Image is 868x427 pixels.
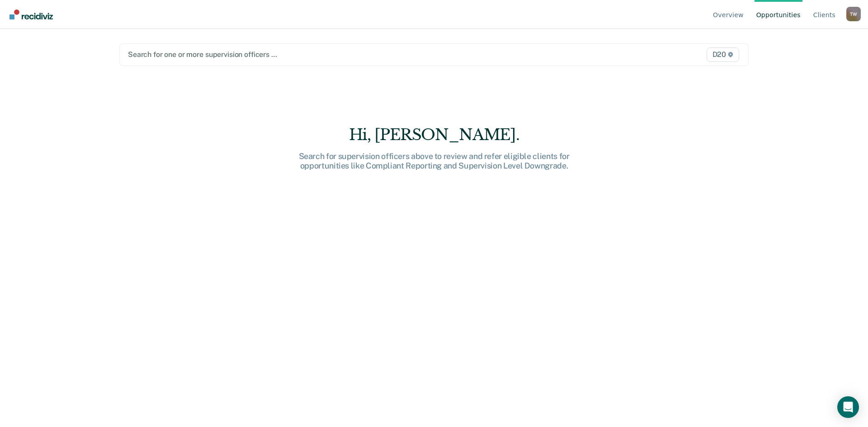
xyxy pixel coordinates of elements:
div: Hi, [PERSON_NAME]. [289,126,579,144]
div: Open Intercom Messenger [837,396,859,418]
button: Profile dropdown button [846,7,861,21]
div: Search for supervision officers above to review and refer eligible clients for opportunities like... [289,151,579,171]
span: D20 [707,47,739,62]
img: Recidiviz [9,9,53,19]
div: T W [846,7,861,21]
